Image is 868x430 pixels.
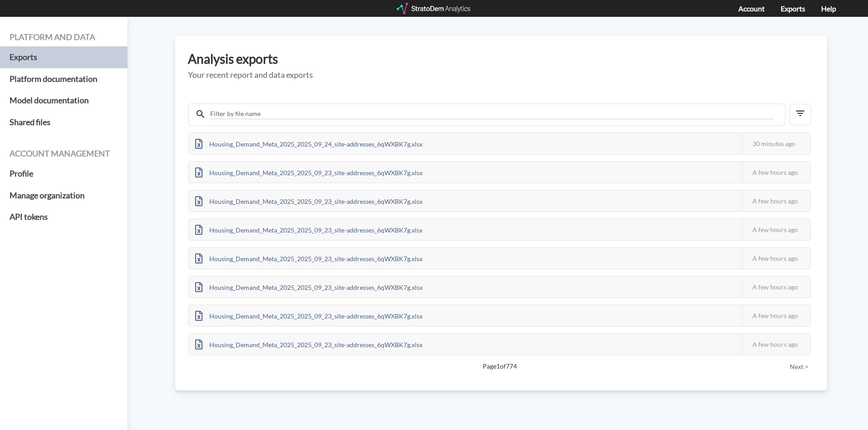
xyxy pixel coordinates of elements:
[10,163,118,185] a: Profile
[189,219,429,240] div: Housing_Demand_Meta_2025_2025_09_23_site-addresses_6qWXBK7g.xlsx
[189,311,429,319] a: Housing_Demand_Meta_2025_2025_09_23_site-addresses_6qWXBK7g.xlsx
[189,305,429,326] div: Housing_Demand_Meta_2025_2025_09_23_site-addresses_6qWXBK7g.xlsx
[189,339,429,347] a: Housing_Demand_Meta_2025_2025_09_23_site-addresses_6qWXBK7g.xlsx
[189,334,429,354] div: Housing_Demand_Meta_2025_2025_09_23_site-addresses_6qWXBK7g.xlsx
[189,277,429,297] div: Housing_Demand_Meta_2025_2025_09_23_site-addresses_6qWXBK7g.xlsx
[189,167,429,175] a: Housing_Demand_Meta_2025_2025_09_23_site-addresses_6qWXBK7g.xlsx
[742,162,810,182] div: A few hours ago
[189,282,429,290] a: Housing_Demand_Meta_2025_2025_09_23_site-addresses_6qWXBK7g.xlsx
[738,4,765,13] a: Account
[742,334,810,354] div: A few hours ago
[189,162,429,182] div: Housing_Demand_Meta_2025_2025_09_23_site-addresses_6qWXBK7g.xlsx
[742,248,810,268] div: A few hours ago
[742,219,810,240] div: A few hours ago
[742,191,810,211] div: A few hours ago
[742,277,810,297] div: A few hours ago
[781,4,805,13] a: Exports
[10,33,118,42] h4: Platform and data
[10,185,118,207] a: Manage organization
[821,4,836,13] a: Help
[10,149,118,158] h4: Account management
[209,109,773,119] input: Filter by file name
[742,305,810,326] div: A few hours ago
[189,248,429,268] div: Housing_Demand_Meta_2025_2025_09_23_site-addresses_6qWXBK7g.xlsx
[188,71,814,80] h5: Your recent report and data exports
[189,133,429,154] div: Housing_Demand_Meta_2025_2025_09_24_site-addresses_6qWXBK7g.xlsx
[189,139,429,147] a: Housing_Demand_Meta_2025_2025_09_24_site-addresses_6qWXBK7g.xlsx
[10,206,118,228] a: API tokens
[10,111,118,133] a: Shared files
[188,52,814,66] h3: Analysis exports
[189,225,429,233] a: Housing_Demand_Meta_2025_2025_09_23_site-addresses_6qWXBK7g.xlsx
[742,133,810,154] div: 30 minutes ago
[189,253,429,261] a: Housing_Demand_Meta_2025_2025_09_23_site-addresses_6qWXBK7g.xlsx
[787,362,811,372] button: Next >
[10,90,118,111] a: Model documentation
[189,196,429,204] a: Housing_Demand_Meta_2025_2025_09_23_site-addresses_6qWXBK7g.xlsx
[220,362,779,371] span: Page 1 of 774
[189,191,429,211] div: Housing_Demand_Meta_2025_2025_09_23_site-addresses_6qWXBK7g.xlsx
[10,68,118,90] a: Platform documentation
[10,46,118,68] a: Exports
